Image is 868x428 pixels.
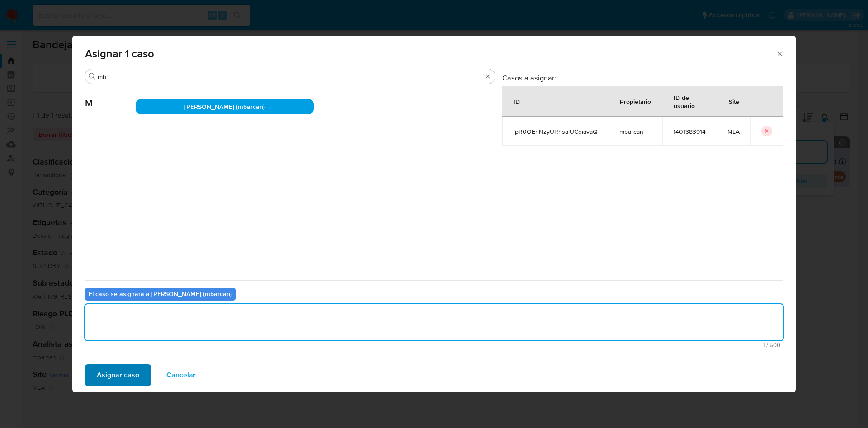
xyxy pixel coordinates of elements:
span: [PERSON_NAME] (mbarcan) [184,102,265,111]
button: Cerrar ventana [775,49,783,57]
span: mbarcan [619,127,651,136]
div: ID de usuario [663,86,716,116]
div: assign-modal [72,36,796,392]
b: El caso se asignará a [PERSON_NAME] (mbarcan) [89,289,232,298]
button: Borrar [484,73,491,80]
div: Site [718,90,750,112]
span: MLA [727,127,740,136]
div: Propietario [609,90,662,112]
span: Cancelar [166,365,196,385]
div: [PERSON_NAME] (mbarcan) [136,99,314,114]
div: ID [503,90,531,112]
button: icon-button [761,126,772,136]
span: Asignar caso [97,365,139,385]
span: 1401383914 [673,127,706,136]
h3: Casos a asignar: [502,73,783,82]
button: Cancelar [155,364,208,386]
span: Asignar 1 caso [85,48,775,59]
span: M [85,85,136,109]
span: Máximo 500 caracteres [88,342,780,348]
button: Asignar caso [85,364,151,386]
input: Buscar analista [98,73,482,81]
span: fpR0OEnNzyURhsalUCdiavaQ [513,127,598,136]
button: Buscar [89,73,96,80]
